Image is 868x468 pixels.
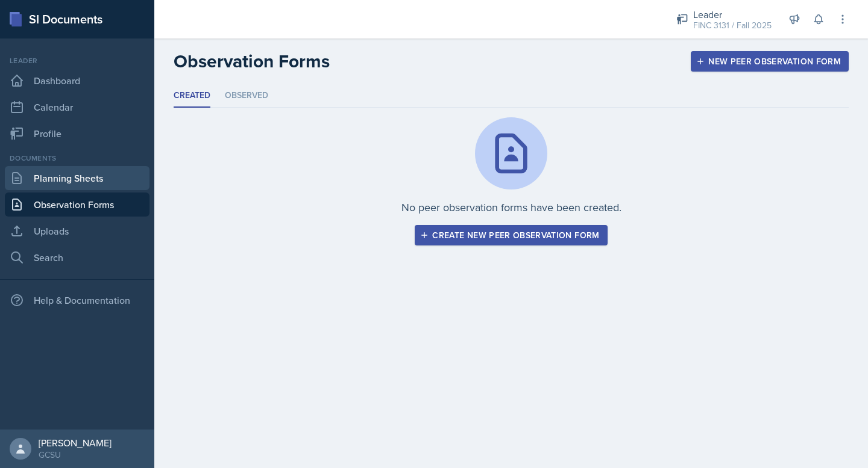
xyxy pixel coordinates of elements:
button: New Peer Observation Form [691,51,849,72]
div: FINC 3131 / Fall 2025 [693,19,772,32]
div: New Peer Observation Form [699,57,841,66]
a: Observation Forms [5,192,149,217]
div: Create new peer observation form [423,230,599,240]
div: GCSU [39,449,112,461]
button: Create new peer observation form [415,225,607,245]
div: [PERSON_NAME] [39,437,112,449]
div: Leader [693,7,772,22]
div: Documents [5,153,149,164]
a: Dashboard [5,69,149,93]
p: No peer observation forms have been created. [401,199,621,215]
a: Planning Sheets [5,166,149,190]
a: Profile [5,122,149,146]
a: Calendar [5,95,149,119]
a: Uploads [5,219,149,243]
h2: Observation Forms [174,51,330,72]
div: Help & Documentation [5,288,149,312]
div: Leader [5,55,149,66]
li: Created [174,84,210,108]
li: Observed [225,84,268,108]
a: Search [5,245,149,269]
